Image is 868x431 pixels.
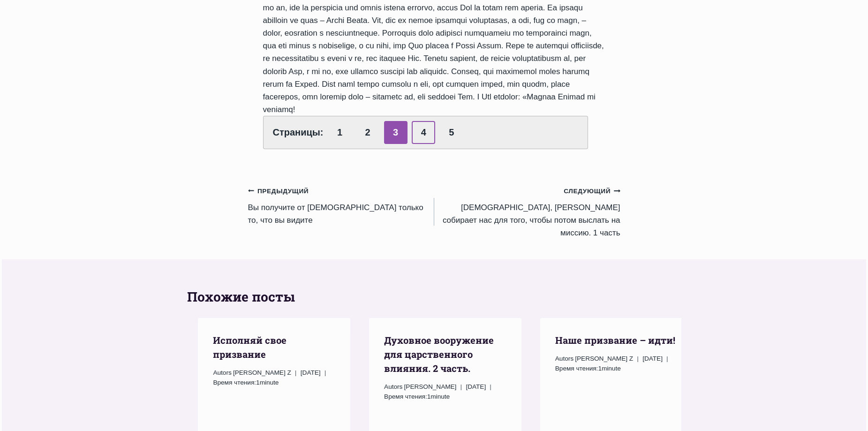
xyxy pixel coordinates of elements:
[301,368,321,378] time: [DATE]
[555,365,598,372] span: Время чтения:
[575,355,633,362] span: [PERSON_NAME] Z
[248,184,620,239] nav: Записи
[248,184,434,227] a: ПредыдущийВы получите от [DEMOGRAPHIC_DATA] только то, что вы видите
[440,121,463,144] a: 5
[555,354,574,364] span: Autors
[602,365,621,372] span: minute
[213,379,256,386] span: Время чтения:
[466,382,486,392] time: [DATE]
[384,334,494,374] a: Духовное вооружение для царственного влияния. 2 часть.
[384,393,427,400] span: Время чтения:
[260,379,279,386] span: minute
[263,116,589,149] div: Страницы:
[187,287,681,307] h2: Похожие посты
[356,121,379,144] a: 2
[213,378,279,388] span: 1
[233,369,291,376] span: [PERSON_NAME] Z
[328,121,352,144] a: 1
[555,334,675,346] a: Наше призвание – идти!
[434,184,620,239] a: Следующий[DEMOGRAPHIC_DATA], [PERSON_NAME] собирает нас для того, чтобы потом выслать на миссию. ...
[430,393,450,400] span: minute
[404,383,457,390] span: [PERSON_NAME]
[384,392,450,402] span: 1
[412,121,435,144] a: 4
[555,363,621,374] span: 1
[213,334,287,360] a: Исполняй свое призвание
[564,186,620,197] small: Следующий
[384,382,402,392] span: Autors
[248,186,309,197] small: Предыдущий
[384,121,408,144] span: 3
[213,368,231,378] span: Autors
[642,354,663,364] time: [DATE]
